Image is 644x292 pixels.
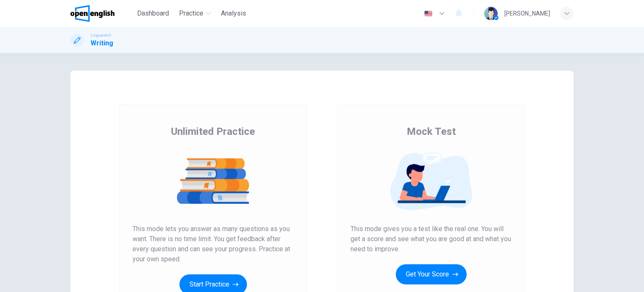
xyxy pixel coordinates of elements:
button: Analysis [218,6,249,21]
img: Profile picture [484,7,498,20]
span: This mode gives you a test like the real one. You will get a score and see what you are good at a... [351,224,512,254]
button: Get Your Score [396,264,467,284]
span: This mode lets you answer as many questions as you want. There is no time limit. You get feedback... [132,224,293,264]
span: Mock Test [407,125,456,138]
div: [PERSON_NAME] [504,8,550,18]
span: Dashboard [137,8,169,18]
img: en [423,11,434,17]
a: OpenEnglish logo [70,5,134,22]
span: Linguaskill [91,32,111,38]
span: Unlimited Practice [171,125,255,138]
img: OpenEnglish logo [70,5,114,22]
span: Practice [179,8,203,18]
h1: Writing [91,38,113,48]
button: Dashboard [134,6,172,21]
span: Analysis [221,8,246,18]
button: Practice [176,6,214,21]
